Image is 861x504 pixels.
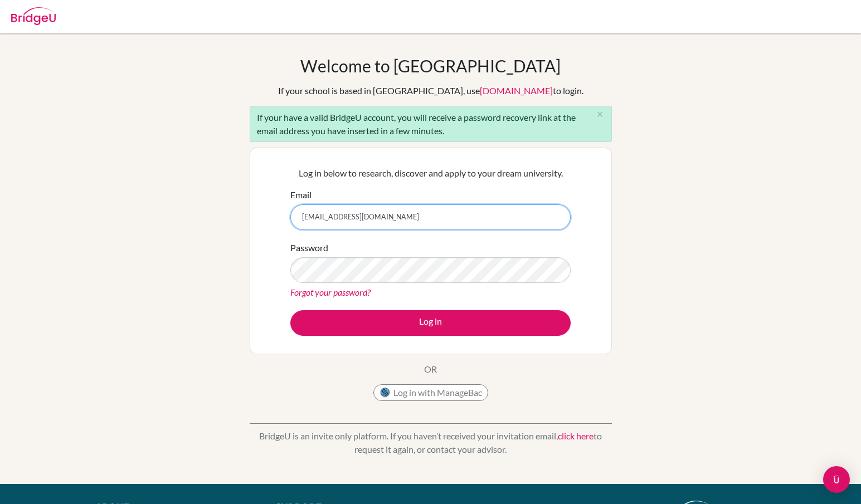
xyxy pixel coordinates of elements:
p: Log in below to research, discover and apply to your dream university. [290,167,571,180]
a: [DOMAIN_NAME] [480,85,553,96]
img: Bridge-U [11,7,56,25]
label: Email [290,188,312,202]
p: OR [424,363,437,376]
a: click here [558,430,594,441]
button: Close [589,106,611,123]
a: Forgot your password? [290,287,371,297]
p: BridgeU is an invite only platform. If you haven’t received your invitation email, to request it ... [250,429,612,456]
div: Open Intercom Messenger [823,466,850,493]
div: If your have a valid BridgeU account, you will receive a password recovery link at the email addr... [250,106,612,142]
button: Log in with ManageBac [373,384,488,401]
button: Log in [290,310,571,336]
label: Password [290,241,328,255]
h1: Welcome to [GEOGRAPHIC_DATA] [300,56,561,76]
div: If your school is based in [GEOGRAPHIC_DATA], use to login. [278,84,583,97]
i: close [596,110,604,119]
